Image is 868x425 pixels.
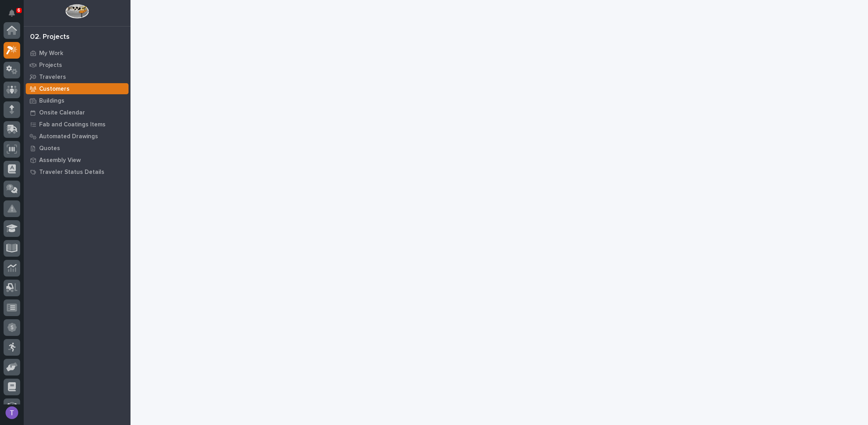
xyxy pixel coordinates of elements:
a: My Work [24,47,130,59]
p: Projects [39,62,62,69]
a: Assembly View [24,154,130,166]
p: Fab and Coatings Items [39,121,106,128]
p: Assembly View [39,157,81,164]
p: Onsite Calendar [39,109,85,116]
p: 6 [17,8,20,13]
a: Onsite Calendar [24,107,130,118]
p: My Work [39,50,63,57]
a: Automated Drawings [24,130,130,142]
a: Customers [24,83,130,95]
a: Projects [24,59,130,71]
div: 02. Projects [30,33,70,42]
a: Fab and Coatings Items [24,118,130,130]
a: Quotes [24,142,130,154]
p: Buildings [39,97,64,105]
a: Travelers [24,71,130,83]
p: Automated Drawings [39,133,98,140]
p: Customers [39,86,70,93]
button: users-avatar [4,404,20,421]
a: Buildings [24,95,130,107]
div: Notifications6 [10,10,20,22]
p: Travelers [39,74,66,81]
button: Notifications [4,5,20,21]
img: Workspace Logo [65,4,89,19]
a: Traveler Status Details [24,166,130,178]
p: Quotes [39,145,60,152]
p: Traveler Status Details [39,169,104,176]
